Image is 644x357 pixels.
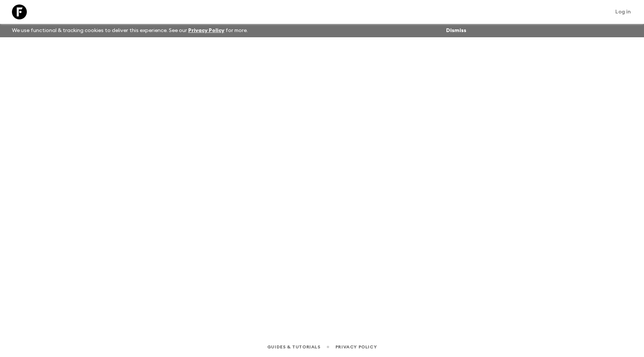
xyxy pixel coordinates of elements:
a: Privacy Policy [188,28,224,33]
p: We use functional & tracking cookies to deliver this experience. See our for more. [9,24,251,37]
a: Privacy Policy [335,343,377,351]
a: Guides & Tutorials [267,343,321,351]
button: Dismiss [444,25,468,36]
a: Log in [611,7,635,17]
